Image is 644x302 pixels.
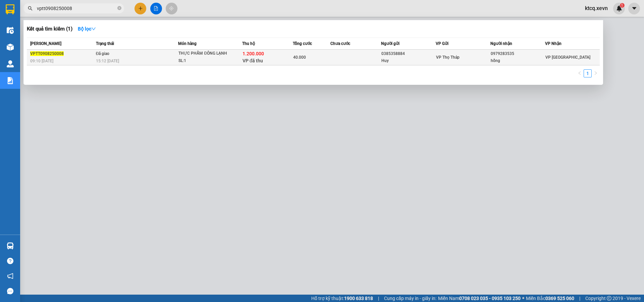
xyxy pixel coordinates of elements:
[117,6,121,10] span: close-circle
[491,50,545,57] div: 0979283535
[545,41,561,46] span: VP Nhận
[7,288,13,294] span: message
[30,41,61,46] span: [PERSON_NAME]
[178,57,229,65] div: SL: 1
[491,57,545,64] div: hồng
[436,55,460,60] span: VP Thọ Tháp
[7,44,14,51] img: warehouse-icon
[330,41,350,46] span: Chưa cước
[381,41,399,46] span: Người gửi
[78,26,96,32] strong: Bộ lọc
[7,242,14,249] img: warehouse-icon
[96,59,119,63] span: 15:12 [DATE]
[7,273,13,279] span: notification
[7,258,13,264] span: question-circle
[584,69,592,77] li: 1
[96,41,114,46] span: Trạng thái
[242,41,255,46] span: Thu hộ
[178,50,229,57] div: THỰC PHẨM ĐÔNG LẠNH
[293,41,312,46] span: Tổng cước
[96,51,110,56] span: Đã giao
[584,70,591,77] a: 1
[30,51,64,56] span: VPTT0908250008
[27,25,72,33] h3: Kết quả tìm kiếm ( 1 )
[592,69,600,77] li: Next Page
[381,57,435,64] div: Huy
[381,50,435,57] div: 0385358884
[293,55,306,60] span: 40.000
[243,51,264,56] span: 1.200.000
[436,41,448,46] span: VP Gửi
[7,60,14,67] img: warehouse-icon
[28,6,33,11] span: search
[594,71,598,75] span: right
[7,27,14,34] img: warehouse-icon
[576,69,584,77] button: left
[72,23,101,34] button: Bộ lọcdown
[576,69,584,77] li: Previous Page
[30,59,53,63] span: 09:10 [DATE]
[6,4,14,14] img: logo-vxr
[578,71,582,75] span: left
[37,5,116,12] input: Tìm tên, số ĐT hoặc mã đơn
[545,55,590,60] span: VP [GEOGRAPHIC_DATA]
[592,69,600,77] button: right
[117,5,121,12] span: close-circle
[178,41,197,46] span: Món hàng
[243,58,263,63] span: VP đã thu
[490,41,512,46] span: Người nhận
[7,77,14,84] img: solution-icon
[91,26,96,31] span: down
